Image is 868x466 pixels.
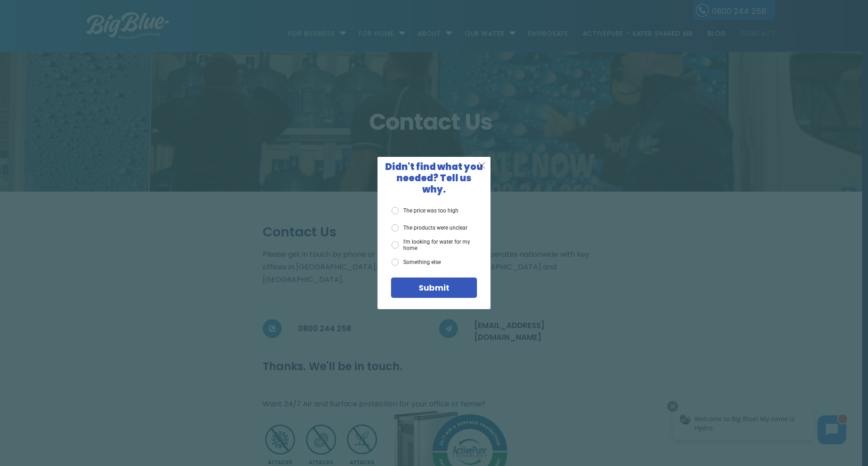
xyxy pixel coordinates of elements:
label: Something else [392,259,441,266]
label: The products were unclear [392,224,467,231]
label: I'm looking for water for my home [392,239,477,252]
span: Submit [419,282,449,293]
label: The price was too high [392,207,458,214]
img: Avatar [17,14,28,25]
span: Welcome to Big Blue! My name is Hydro. [31,15,132,33]
span: X [478,160,486,171]
span: Didn't find what you needed? Tell us why. [385,160,483,196]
